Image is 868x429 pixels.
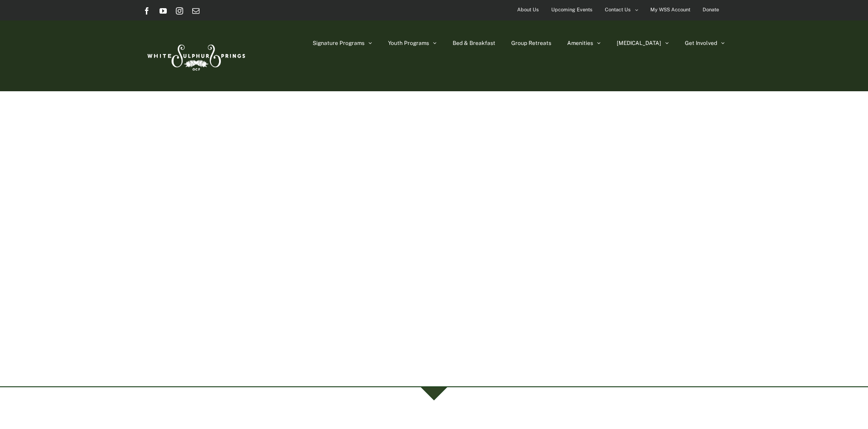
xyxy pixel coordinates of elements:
[685,20,725,66] a: Get Involved
[517,3,539,16] span: About Us
[685,40,717,46] span: Get Involved
[551,3,593,16] span: Upcoming Events
[617,40,661,46] span: [MEDICAL_DATA]
[567,20,601,66] a: Amenities
[650,3,690,16] span: My WSS Account
[176,7,183,15] a: Instagram
[313,20,372,66] a: Signature Programs
[192,7,200,15] a: Email
[617,20,669,66] a: [MEDICAL_DATA]
[160,7,167,15] a: YouTube
[511,20,551,66] a: Group Retreats
[313,20,725,66] nav: Main Menu
[143,7,150,15] a: Facebook
[605,3,631,16] span: Contact Us
[453,20,495,66] a: Bed & Breakfast
[567,40,593,46] span: Amenities
[703,3,719,16] span: Donate
[388,20,437,66] a: Youth Programs
[453,40,495,46] span: Bed & Breakfast
[313,40,364,46] span: Signature Programs
[143,35,248,77] img: White Sulphur Springs Logo
[511,40,551,46] span: Group Retreats
[388,40,429,46] span: Youth Programs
